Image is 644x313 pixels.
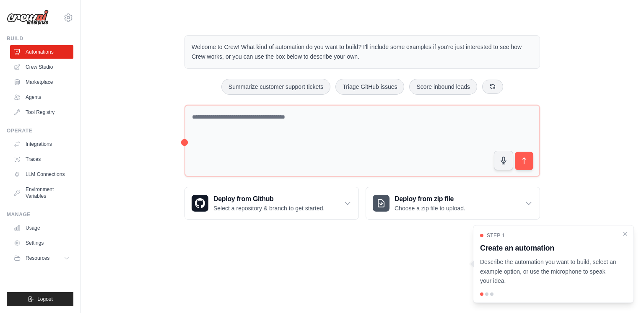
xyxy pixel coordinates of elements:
p: Choose a zip file to upload. [395,204,465,212]
a: Tool Registry [10,106,73,119]
a: Settings [10,236,73,250]
a: Agents [10,91,73,104]
div: Build [7,35,73,42]
div: Manage [7,211,73,218]
div: Operate [7,127,73,134]
button: Resources [10,251,73,265]
span: Logout [37,296,53,303]
p: Welcome to Crew! What kind of automation do you want to build? I'll include some examples if you'... [192,42,533,62]
p: Select a repository & branch to get started. [213,204,325,212]
p: Describe the automation you want to build, select an example option, or use the microphone to spe... [480,257,617,286]
h3: Deploy from zip file [395,194,465,204]
button: Close walkthrough [622,230,628,237]
button: Score inbound leads [409,79,477,95]
a: Marketplace [10,75,73,89]
a: Traces [10,153,73,166]
a: LLM Connections [10,168,73,181]
button: Triage GitHub issues [335,79,404,95]
iframe: Chat Widget [602,273,644,313]
img: Logo [7,10,49,26]
a: Crew Studio [10,60,73,74]
span: Resources [26,255,49,261]
button: Summarize customer support tickets [221,79,330,95]
a: Usage [10,221,73,235]
a: Environment Variables [10,183,73,203]
h3: Create an automation [480,242,617,254]
div: Widget de chat [602,273,644,313]
button: Logout [7,292,73,306]
a: Integrations [10,137,73,151]
h3: Deploy from Github [213,194,325,204]
a: Automations [10,45,73,59]
span: Step 1 [487,232,505,239]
